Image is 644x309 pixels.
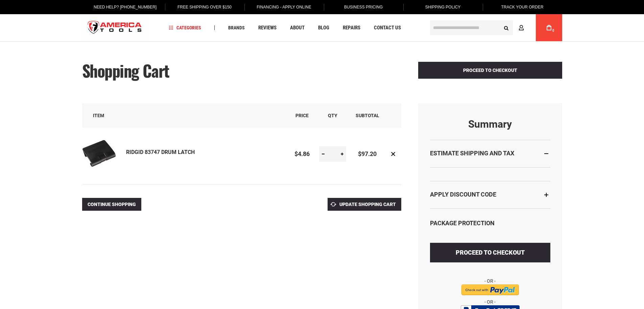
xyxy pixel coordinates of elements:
a: About [287,23,308,32]
strong: Summary [430,119,550,130]
span: Update Shopping Cart [339,202,396,207]
div: Package Protection [430,219,550,228]
img: RIDGID 83747 DRUM LATCH [82,136,116,170]
button: Search [500,21,513,34]
a: Categories [166,23,204,32]
strong: Estimate Shipping and Tax [430,150,514,157]
a: Blog [315,23,332,32]
a: Reviews [255,23,280,32]
span: Proceed to Checkout [456,249,525,256]
span: Reviews [258,25,277,30]
span: Shopping Cart [82,58,169,82]
span: Brands [228,25,245,30]
button: Proceed to Checkout [418,62,562,79]
span: $4.86 [294,150,310,157]
strong: Apply Discount Code [430,191,496,198]
span: Categories [169,25,201,30]
a: store logo [82,15,148,41]
span: Blog [318,25,329,30]
span: Proceed to Checkout [463,68,517,73]
span: 0 [552,29,554,32]
span: Item [93,113,104,118]
span: About [290,25,305,30]
span: Price [295,113,309,118]
span: Contact Us [374,25,401,30]
a: 0 [543,14,555,41]
a: Repairs [340,23,363,32]
a: Contact Us [371,23,404,32]
button: Proceed to Checkout [430,243,550,262]
button: Update Shopping Cart [328,198,401,211]
img: America Tools [82,15,148,41]
span: Shipping Policy [425,5,461,9]
a: Brands [225,23,248,32]
a: RIDGID 83747 DRUM LATCH [126,149,195,155]
a: Continue Shopping [82,198,141,211]
span: Subtotal [356,113,379,118]
span: $97.20 [358,150,377,157]
span: Continue Shopping [88,202,136,207]
a: RIDGID 83747 DRUM LATCH [82,136,126,172]
span: Repairs [343,25,360,30]
span: Qty [328,113,337,118]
